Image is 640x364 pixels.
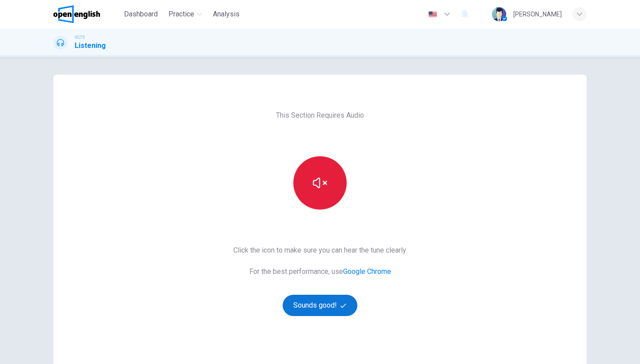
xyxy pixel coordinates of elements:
span: Practice [168,9,194,20]
button: Practice [165,6,206,22]
button: Sounds good! [283,295,357,316]
a: Google Chrome [343,267,391,276]
span: Click the icon to make sure you can hear the tune clearly. [233,245,407,256]
span: This Section Requires Audio [276,110,364,121]
span: IELTS [75,34,85,40]
span: Analysis [213,9,240,20]
span: Dashboard [124,9,158,20]
a: OpenEnglish logo [53,5,120,23]
h1: Listening [75,40,106,51]
img: OpenEnglish logo [53,5,100,23]
img: Profile picture [492,7,506,21]
img: en [427,11,438,18]
button: Analysis [209,6,243,22]
button: Dashboard [120,6,161,22]
div: [PERSON_NAME] [513,9,562,20]
span: For the best performance, use [233,266,407,277]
